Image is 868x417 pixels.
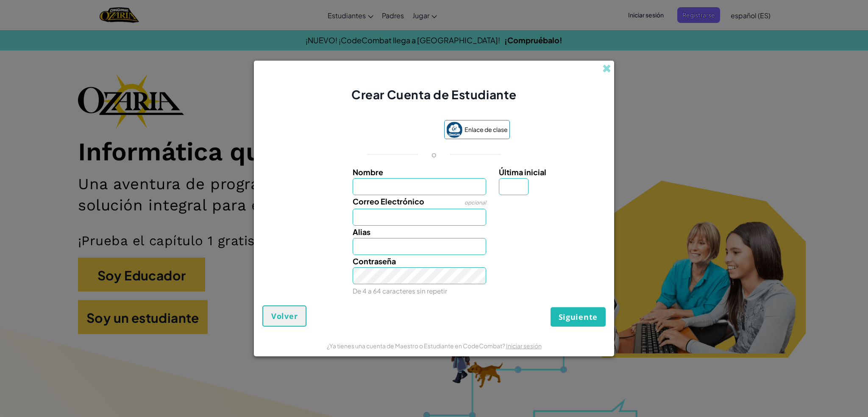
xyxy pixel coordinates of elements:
[353,256,396,266] font: Contraseña
[559,312,598,322] font: Siguiente
[353,167,383,177] font: Nombre
[353,227,370,237] font: Alias
[465,199,486,206] font: opcional
[446,122,462,138] img: classlink-logo-small.png
[551,307,606,327] button: Siguiente
[271,311,298,321] font: Volver
[327,342,505,350] font: ¿Ya tienes una cuenta de Maestro o Estudiante en CodeCombat?
[351,87,517,102] font: Crear Cuenta de Estudiante
[465,126,508,133] font: Enlace de clase
[499,167,546,177] font: Última inicial
[354,121,440,140] iframe: Iniciar sesión con el botón de Google
[353,196,424,206] font: Correo Electrónico
[506,342,542,350] a: Iniciar sesión
[262,305,306,327] button: Volver
[431,149,437,159] font: o
[353,287,447,295] font: De 4 a 64 caracteres sin repetir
